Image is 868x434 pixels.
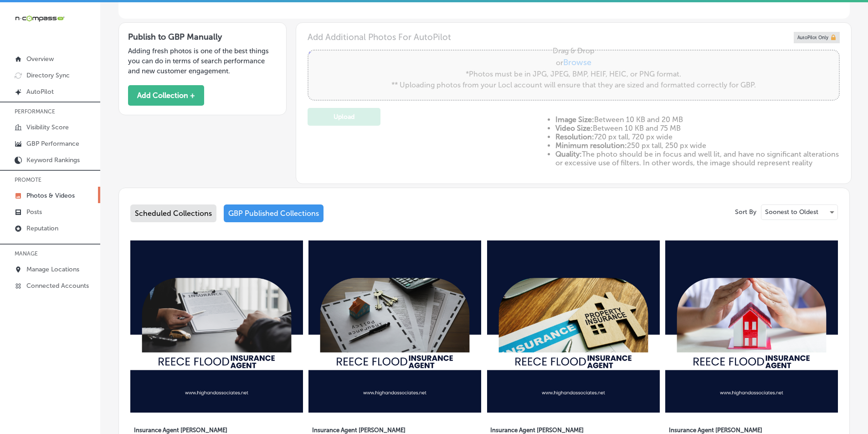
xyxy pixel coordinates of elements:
p: Manage Locations [26,266,79,273]
div: Scheduled Collections [130,204,216,222]
p: Sort By [735,208,756,216]
p: Soonest to Oldest [765,208,818,216]
p: Connected Accounts [26,282,89,290]
p: Keyword Rankings [26,156,80,164]
div: Soonest to Oldest [761,205,837,220]
img: Collection thumbnail [665,240,838,413]
p: Overview [26,55,54,63]
img: Collection thumbnail [308,240,481,413]
p: AutoPilot [26,88,54,96]
p: Directory Sync [26,71,70,79]
p: Adding fresh photos is one of the best things you can do in terms of search performance and new c... [128,46,277,76]
div: GBP Published Collections [224,204,324,222]
p: Posts [26,208,42,216]
img: Collection thumbnail [487,240,660,413]
p: Visibility Score [26,123,69,131]
h3: Publish to GBP Manually [128,32,277,42]
p: Photos & Videos [26,192,75,199]
button: Add Collection + [128,85,204,106]
p: Reputation [26,225,58,232]
img: 660ab0bf-5cc7-4cb8-ba1c-48b5ae0f18e60NCTV_CLogo_TV_Black_-500x88.png [15,14,65,23]
img: Collection thumbnail [130,240,303,413]
p: GBP Performance [26,140,79,148]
